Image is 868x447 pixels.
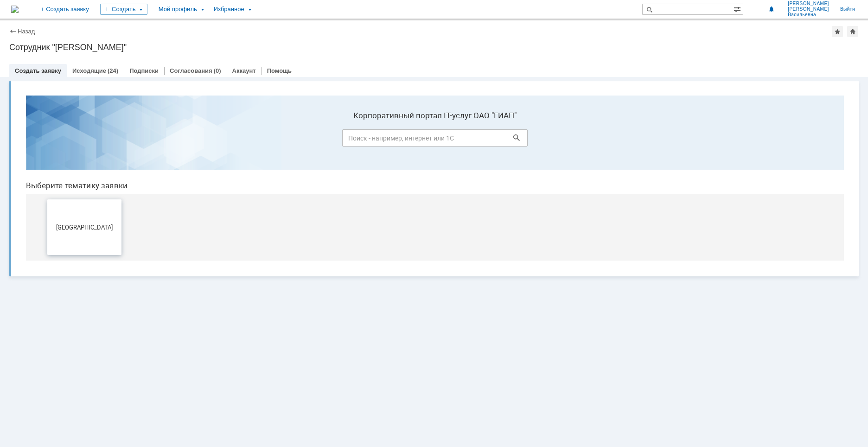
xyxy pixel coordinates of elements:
img: logo [11,6,19,13]
span: [GEOGRAPHIC_DATA] [32,135,100,142]
a: Согласования [170,67,212,74]
div: Добавить в избранное [832,26,843,37]
span: [PERSON_NAME] [788,6,829,12]
a: Исходящие [72,67,106,74]
a: Перейти на домашнюю страницу [11,6,19,13]
button: [GEOGRAPHIC_DATA] [29,111,103,167]
label: Корпоративный портал IT-услуг ОАО "ГИАП" [324,23,509,32]
div: Создать [100,4,147,15]
span: [PERSON_NAME] [788,1,829,6]
a: Аккаунт [232,67,256,74]
div: Сотрудник "[PERSON_NAME]" [9,43,859,52]
a: Подписки [129,67,159,74]
span: Расширенный поиск [734,4,743,13]
a: Назад [18,28,35,35]
div: (24) [108,67,118,74]
div: Сделать домашней страницей [847,26,858,37]
a: Создать заявку [15,67,61,74]
a: Помощь [267,67,292,74]
span: Васильевна [788,12,829,18]
div: (0) [214,67,221,74]
header: Выберите тематику заявки [7,93,825,102]
input: Поиск - например, интернет или 1С [324,41,509,58]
